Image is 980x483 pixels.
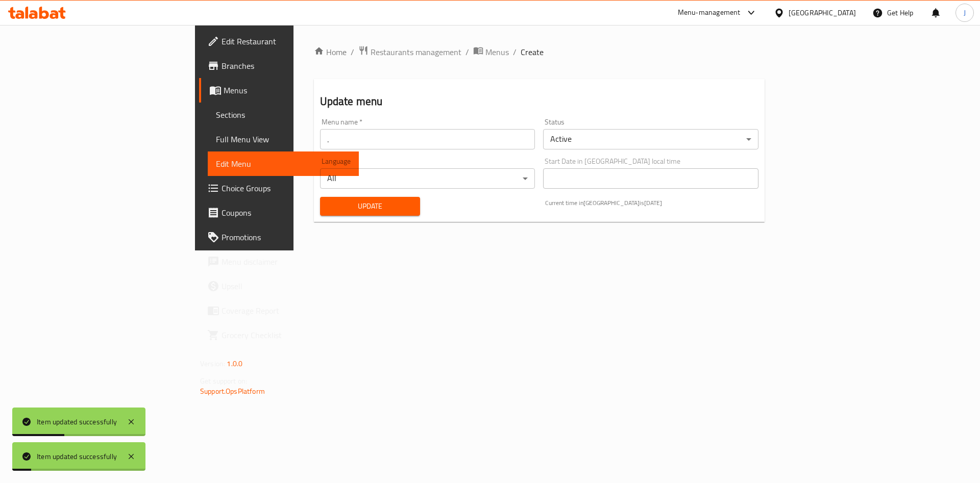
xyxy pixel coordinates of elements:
[199,54,359,78] a: Branches
[543,129,758,149] div: Active
[208,151,359,176] a: Edit Menu
[208,103,359,127] a: Sections
[199,225,359,249] a: Promotions
[485,46,509,58] span: Menus
[216,109,351,121] span: Sections
[37,416,117,427] div: Item updated successfully
[199,274,359,298] a: Upsell
[222,256,351,268] span: Menu disclaimer
[320,129,535,149] input: Please enter Menu name
[216,133,351,145] span: Full Menu View
[320,168,535,189] div: All
[964,7,966,18] span: J
[227,357,242,370] span: 1.0.0
[222,35,351,47] span: Edit Restaurant
[200,374,247,388] span: Get support on:
[222,329,351,341] span: Grocery Checklist
[199,78,359,103] a: Menus
[328,200,412,213] span: Update
[199,298,359,323] a: Coverage Report
[222,207,351,219] span: Coupons
[222,280,351,292] span: Upsell
[320,94,758,109] h2: Update menu
[199,249,359,274] a: Menu disclaimer
[199,323,359,347] a: Grocery Checklist
[545,198,758,208] p: Current time in [GEOGRAPHIC_DATA] is [DATE]
[224,84,351,96] span: Menus
[222,182,351,194] span: Choice Groups
[222,231,351,243] span: Promotions
[200,385,265,398] a: Support.OpsPlatform
[371,46,461,58] span: Restaurants management
[473,45,509,59] a: Menus
[222,60,351,72] span: Branches
[199,29,359,54] a: Edit Restaurant
[199,176,359,200] a: Choice Groups
[314,45,765,59] nav: breadcrumb
[37,451,117,462] div: Item updated successfully
[320,197,421,216] button: Update
[465,46,469,58] li: /
[521,46,544,58] span: Create
[200,357,225,370] span: Version:
[216,158,351,170] span: Edit Menu
[358,45,461,59] a: Restaurants management
[513,46,517,58] li: /
[199,200,359,225] a: Coupons
[789,7,856,18] div: [GEOGRAPHIC_DATA]
[678,7,741,19] div: Menu-management
[222,304,351,317] span: Coverage Report
[208,127,359,151] a: Full Menu View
